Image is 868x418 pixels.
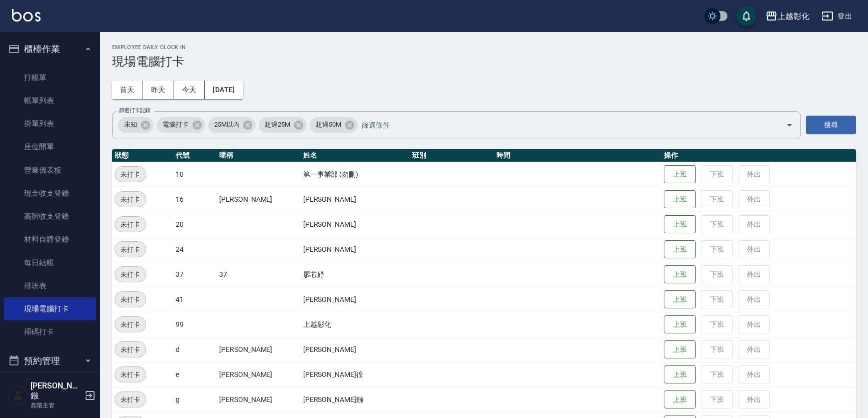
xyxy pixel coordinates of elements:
[31,401,82,410] p: 高階主管
[115,394,146,405] span: 未打卡
[664,215,696,234] button: 上班
[173,149,217,162] th: 代號
[4,66,96,89] a: 打帳單
[4,297,96,320] a: 現場電腦打卡
[157,117,205,133] div: 電腦打卡
[4,89,96,112] a: 帳單列表
[112,149,173,162] th: 狀態
[208,117,256,133] div: 25M以內
[664,390,696,409] button: 上班
[205,81,243,99] button: [DATE]
[115,169,146,180] span: 未打卡
[664,240,696,259] button: 上班
[112,55,856,69] h3: 現場電腦打卡
[8,385,28,405] img: Person
[410,149,494,162] th: 班別
[4,251,96,274] a: 每日結帳
[217,187,301,212] td: [PERSON_NAME]
[301,212,410,237] td: [PERSON_NAME]
[664,265,696,284] button: 上班
[4,348,96,374] button: 預約管理
[173,362,217,387] td: e
[806,116,856,134] button: 搜尋
[4,320,96,343] a: 掃碼打卡
[173,187,217,212] td: 16
[173,337,217,362] td: d
[4,228,96,251] a: 材料自購登錄
[4,274,96,297] a: 排班表
[781,117,797,133] button: Open
[115,294,146,305] span: 未打卡
[301,387,410,412] td: [PERSON_NAME]鏹
[664,290,696,309] button: 上班
[173,312,217,337] td: 99
[157,120,195,130] span: 電腦打卡
[217,337,301,362] td: [PERSON_NAME]
[115,244,146,255] span: 未打卡
[115,219,146,230] span: 未打卡
[173,162,217,187] td: 10
[259,120,296,130] span: 超過25M
[174,81,205,99] button: 今天
[4,182,96,205] a: 現金收支登錄
[115,269,146,280] span: 未打卡
[173,387,217,412] td: g
[4,112,96,135] a: 掛單列表
[118,117,154,133] div: 未知
[4,135,96,158] a: 座位開單
[664,365,696,384] button: 上班
[173,262,217,287] td: 37
[301,162,410,187] td: 第一事業部 (勿刪)
[173,237,217,262] td: 24
[208,120,246,130] span: 25M以內
[310,120,347,130] span: 超過50M
[115,344,146,355] span: 未打卡
[301,237,410,262] td: [PERSON_NAME]
[310,117,358,133] div: 超過50M
[817,7,856,26] button: 登出
[115,319,146,330] span: 未打卡
[664,340,696,359] button: 上班
[736,6,756,26] button: save
[661,149,856,162] th: 操作
[115,369,146,380] span: 未打卡
[664,165,696,184] button: 上班
[301,362,410,387] td: [PERSON_NAME]徨
[301,149,410,162] th: 姓名
[777,10,809,23] div: 上越彰化
[115,194,146,205] span: 未打卡
[4,36,96,62] button: 櫃檯作業
[12,9,41,22] img: Logo
[217,262,301,287] td: 37
[118,120,143,130] span: 未知
[301,312,410,337] td: 上越彰化
[217,362,301,387] td: [PERSON_NAME]
[494,149,661,162] th: 時間
[31,381,82,401] h5: [PERSON_NAME]鏹
[112,44,856,51] h2: Employee Daily Clock In
[761,6,813,27] button: 上越彰化
[259,117,307,133] div: 超過25M
[119,107,151,114] label: 篩選打卡記錄
[217,387,301,412] td: [PERSON_NAME]
[217,149,301,162] th: 暱稱
[173,212,217,237] td: 20
[664,315,696,334] button: 上班
[301,262,410,287] td: 廖芯妤
[301,287,410,312] td: [PERSON_NAME]
[4,205,96,228] a: 高階收支登錄
[173,287,217,312] td: 41
[664,190,696,209] button: 上班
[359,116,768,134] input: 篩選條件
[143,81,174,99] button: 昨天
[301,337,410,362] td: [PERSON_NAME]
[112,81,143,99] button: 前天
[4,159,96,182] a: 營業儀表板
[301,187,410,212] td: [PERSON_NAME]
